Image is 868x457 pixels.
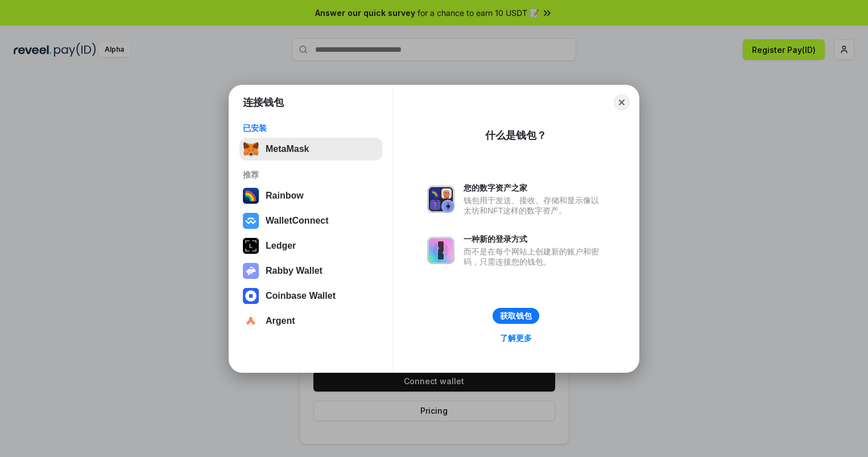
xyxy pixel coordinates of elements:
div: Rabby Wallet [266,266,323,276]
div: Coinbase Wallet [266,291,336,301]
img: svg+xml,%3Csvg%20width%3D%22120%22%20height%3D%22120%22%20viewBox%3D%220%200%20120%20120%22%20fil... [243,188,259,204]
div: 什么是钱包？ [485,129,547,142]
img: svg+xml,%3Csvg%20width%3D%2228%22%20height%3D%2228%22%20viewBox%3D%220%200%2028%2028%22%20fill%3D... [243,288,259,304]
div: Rainbow [266,191,304,201]
button: 获取钱包 [493,308,539,324]
button: Coinbase Wallet [239,285,382,307]
div: 而不是在每个网站上创建新的账户和密码，只需连接您的钱包。 [464,246,605,267]
img: svg+xml,%3Csvg%20xmlns%3D%22http%3A%2F%2Fwww.w3.org%2F2000%2Fsvg%22%20fill%3D%22none%22%20viewBox... [427,237,454,264]
button: WalletConnect [239,209,382,232]
img: svg+xml,%3Csvg%20width%3D%2228%22%20height%3D%2228%22%20viewBox%3D%220%200%2028%2028%22%20fill%3D... [243,313,259,329]
div: 获取钱包 [500,311,532,321]
div: Ledger [266,241,296,251]
div: 了解更多 [500,333,532,343]
h1: 连接钱包 [243,96,284,109]
button: Rainbow [239,184,382,207]
div: 您的数字资产之家 [464,183,605,193]
div: 推荐 [243,170,379,180]
div: WalletConnect [266,216,329,226]
button: Ledger [239,234,382,257]
div: 钱包用于发送、接收、存储和显示像以太坊和NFT这样的数字资产。 [464,195,605,216]
img: svg+xml,%3Csvg%20xmlns%3D%22http%3A%2F%2Fwww.w3.org%2F2000%2Fsvg%22%20fill%3D%22none%22%20viewBox... [243,263,259,279]
div: Argent [266,316,295,326]
div: MetaMask [266,144,309,154]
a: 了解更多 [493,331,539,345]
div: 已安装 [243,123,379,133]
button: MetaMask [239,138,382,160]
div: 一种新的登录方式 [464,234,605,244]
button: Close [614,94,630,110]
img: svg+xml,%3Csvg%20xmlns%3D%22http%3A%2F%2Fwww.w3.org%2F2000%2Fsvg%22%20width%3D%2228%22%20height%3... [243,238,259,254]
img: svg+xml,%3Csvg%20width%3D%2228%22%20height%3D%2228%22%20viewBox%3D%220%200%2028%2028%22%20fill%3D... [243,213,259,229]
img: svg+xml,%3Csvg%20xmlns%3D%22http%3A%2F%2Fwww.w3.org%2F2000%2Fsvg%22%20fill%3D%22none%22%20viewBox... [427,186,454,213]
button: Rabby Wallet [239,260,382,282]
button: Argent [239,310,382,332]
img: svg+xml,%3Csvg%20fill%3D%22none%22%20height%3D%2233%22%20viewBox%3D%220%200%2035%2033%22%20width%... [243,141,259,157]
